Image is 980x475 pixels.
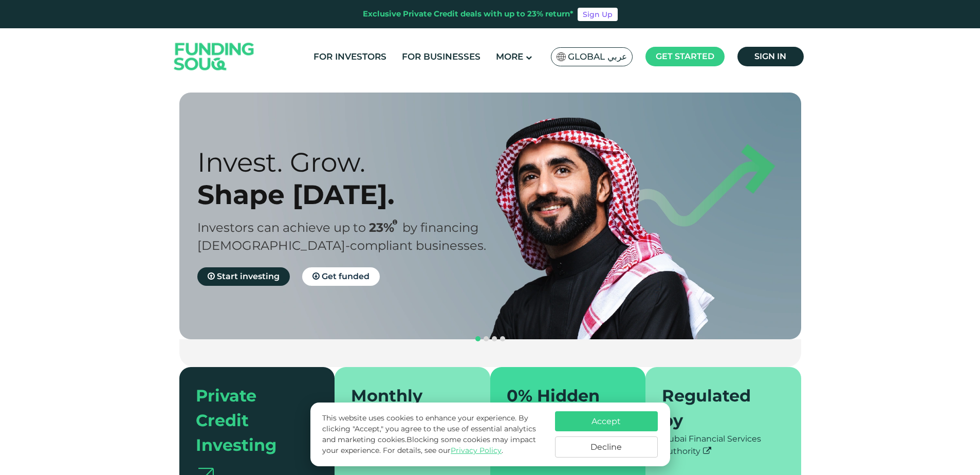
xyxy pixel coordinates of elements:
[393,220,397,225] i: 23% IRR (expected) ~ 15% Net yield (expected)
[737,47,804,66] a: Sign in
[557,52,566,61] img: SA Flag
[555,436,658,458] button: Decline
[311,48,389,65] a: For Investors
[369,220,402,235] span: 23%
[197,267,290,286] a: Start investing
[302,267,380,286] a: Get funded
[196,383,306,458] div: Private Credit Investing
[490,335,498,343] button: navigation
[568,51,627,63] span: Global عربي
[322,271,369,281] span: Get funded
[555,411,658,431] button: Accept
[754,51,786,61] span: Sign in
[507,383,617,433] div: 0% Hidden Fees
[662,433,785,458] div: Dubai Financial Services Authority
[482,335,490,343] button: navigation
[399,48,483,65] a: For Businesses
[383,446,503,455] span: For details, see our .
[498,335,507,343] button: navigation
[496,51,523,62] span: More
[363,8,574,20] div: Exclusive Private Credit deals with up to 23% return*
[197,220,366,235] span: Investors can achieve up to
[217,271,280,281] span: Start investing
[451,446,502,455] a: Privacy Policy
[578,8,618,21] a: Sign Up
[322,435,536,455] span: Blocking some cookies may impact your experience.
[656,51,714,61] span: Get started
[322,413,544,456] p: This website uses cookies to enhance your experience. By clicking "Accept," you agree to the use ...
[197,146,508,178] div: Invest. Grow.
[164,31,265,83] img: Logo
[197,178,508,211] div: Shape [DATE].
[351,383,461,433] div: Monthly repayments
[662,383,772,433] div: Regulated by
[474,335,482,343] button: navigation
